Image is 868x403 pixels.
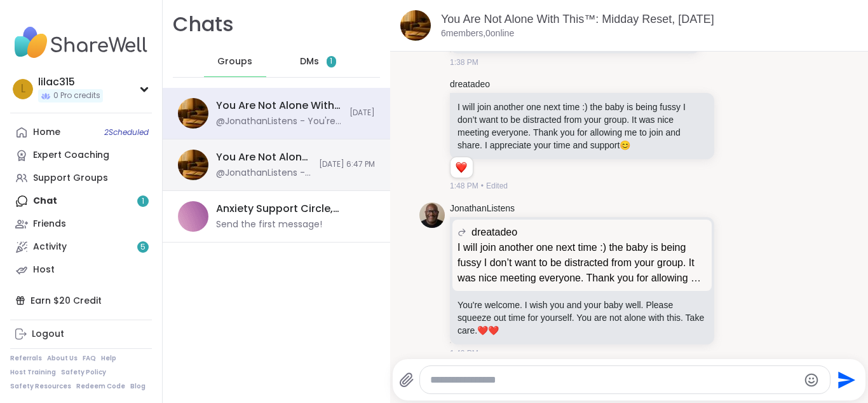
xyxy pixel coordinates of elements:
[33,218,66,230] div: Friends
[216,99,342,113] div: You Are Not Alone With This™: Midday Reset, [DATE]
[620,140,630,150] span: 😊
[33,264,55,276] div: Host
[216,115,342,128] div: @JonathanListens - You're welcome. I wish you and your baby well. Please squeeze out time for you...
[10,213,152,236] a: Friends
[471,225,517,240] span: dreatadeo
[178,98,208,129] img: You Are Not Alone With This™: Midday Reset, Oct 12
[441,13,714,25] a: You Are Not Alone With This™: Midday Reset, [DATE]
[330,56,332,67] span: 1
[140,242,146,253] span: 5
[458,299,707,337] p: You're welcome. I wish you and your baby well. Please squeeze out time for yourself. You are not ...
[10,20,152,65] img: ShareWell Nav Logo
[61,368,106,377] a: Safety Policy
[419,78,445,104] img: https://sharewell-space-live.sfo3.digitaloceanspaces.com/user-generated/6325d7ad-ea54-442b-9cd8-7...
[216,202,367,216] div: Anxiety Support Circle, [DATE]
[10,121,152,144] a: Home2Scheduled
[217,55,252,68] span: Groups
[10,368,56,377] a: Host Training
[454,162,468,173] button: Reactions: love
[21,81,25,97] span: l
[101,354,116,363] a: Help
[47,354,78,363] a: About Us
[300,55,319,68] span: DMs
[450,180,478,192] span: 1:48 PM
[76,382,125,391] a: Redeem Code
[33,126,60,139] div: Home
[477,325,488,336] span: ❤️
[38,75,103,89] div: lilac315
[831,365,859,394] button: Send
[10,323,152,346] a: Logout
[10,167,152,190] a: Support Groups
[441,27,514,40] p: 6 members, 0 online
[178,150,208,180] img: You Are Not Alone With This™: Midday Reset, Oct 11
[10,258,152,281] a: Host
[83,354,96,363] a: FAQ
[450,57,478,68] span: 1:38 PM
[10,289,152,312] div: Earn $20 Credit
[400,10,431,41] img: You Are Not Alone With This™: Midday Reset, Oct 12
[458,240,707,286] p: I will join another one next time :) the baby is being fussy I don’t want to be distracted from y...
[173,10,234,39] h1: Chats
[481,180,484,192] span: •
[451,157,473,178] div: Reaction list
[450,78,490,91] a: dreatadeo
[804,372,819,388] button: Emoji picker
[104,127,149,138] span: 2 Scheduled
[10,382,71,391] a: Safety Resources
[319,159,375,170] span: [DATE] 6:47 PM
[349,108,375,118] span: [DATE]
[130,382,146,391] a: Blog
[419,202,445,228] img: https://sharewell-space-live.sfo3.digitaloceanspaces.com/user-generated/0e2c5150-e31e-4b6a-957d-4...
[458,101,707,152] p: I will join another one next time :) the baby is being fussy I don’t want to be distracted from y...
[10,354,42,363] a: Referrals
[33,241,67,253] div: Activity
[486,180,508,192] span: Edited
[53,90,100,101] span: 0 Pro credits
[10,144,152,167] a: Expert Coaching
[488,325,499,336] span: ❤️
[216,218,322,231] div: Send the first message!
[33,172,108,185] div: Support Groups
[178,201,208,232] img: Anxiety Support Circle, Oct 13
[430,374,799,386] textarea: Type your message
[216,167,311,180] div: @JonathanListens - If you or someone you know is experiencing domestic violence, you are not alon...
[10,236,152,258] a: Activity5
[450,348,478,359] span: 1:49 PM
[216,150,311,164] div: You Are Not Alone With This™: Midday Reset, [DATE]
[32,328,64,341] div: Logout
[450,202,515,215] a: JonathanListens
[33,149,109,162] div: Expert Coaching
